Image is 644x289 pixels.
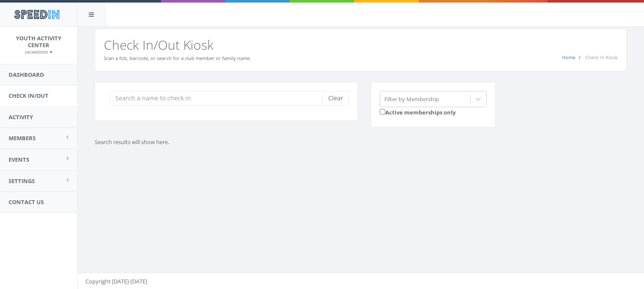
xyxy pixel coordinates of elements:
div: Filter by Membership [384,95,439,103]
p: Search results will show here. [95,138,494,146]
span: Members [9,134,36,142]
span: Events [9,156,29,163]
input: Search a name to check in [110,91,329,105]
h2: Check In/Out Kiosk [104,38,618,52]
span: Settings [9,177,35,185]
small: yacwebster [25,49,53,55]
img: speedin_logo.png [10,6,63,22]
span: Youth Activity Center [16,34,61,49]
a: yacwebster [25,48,53,55]
button: Clear [323,91,349,105]
input: Active memberships only [380,109,385,114]
span: Contact Us [9,198,44,206]
a: Home [562,54,575,60]
label: Active memberships only [380,107,456,117]
span: Check-In Kiosk [585,54,618,60]
small: Scan a fob, barcode, or search for a club member or family name. [104,55,251,61]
